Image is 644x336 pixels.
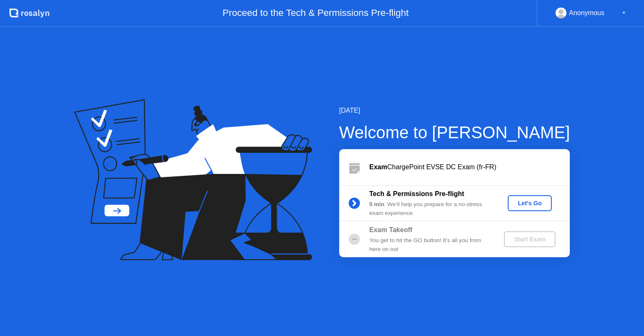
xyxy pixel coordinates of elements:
[369,190,464,197] b: Tech & Permissions Pre-flight
[369,226,413,233] b: Exam Takeoff
[504,231,556,247] button: Start Exam
[508,195,552,211] button: Let's Go
[369,162,570,172] div: ChargePoint EVSE DC Exam (fr-FR)
[569,8,605,18] div: Anonymous
[369,163,387,171] b: Exam
[369,236,490,253] div: You get to hit the GO button! It’s all you from here on out
[339,106,570,116] div: [DATE]
[369,201,384,207] b: 5 min
[622,8,626,18] div: ▼
[507,236,552,243] div: Start Exam
[369,200,490,217] div: : We’ll help you prepare for a no-stress exam experience
[339,120,570,145] div: Welcome to [PERSON_NAME]
[511,200,548,207] div: Let's Go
